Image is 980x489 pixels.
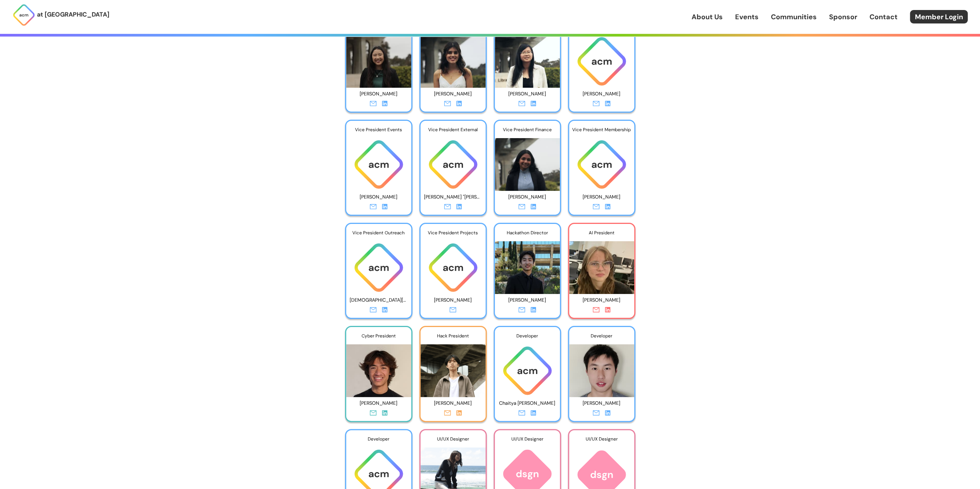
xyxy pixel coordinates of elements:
div: AI President [569,224,634,242]
p: Chaitya [PERSON_NAME] [498,397,556,409]
div: Hack President [420,327,486,345]
div: Vice President Finance [495,121,560,139]
p: [PERSON_NAME] [573,294,631,306]
img: ACM logo [346,138,411,191]
img: ACM logo [569,138,634,191]
img: ACM logo [420,138,486,191]
p: [PERSON_NAME] [498,88,556,100]
div: Hackathon Director [495,224,560,242]
div: Cyber President [346,327,411,345]
img: ACM logo [420,241,486,294]
img: ACM logo [569,35,634,88]
a: About Us [692,12,723,22]
div: UI/UX Designer [420,430,486,448]
div: Vice President Outreach [346,224,411,242]
p: [PERSON_NAME] "[PERSON_NAME]" [PERSON_NAME] [424,191,482,203]
div: Developer [346,430,411,448]
p: [PERSON_NAME] [350,397,408,409]
div: Developer [569,327,634,345]
img: Photo of Nathan Wang [420,338,486,397]
p: [PERSON_NAME] [498,294,556,306]
img: ACM Logo [12,3,35,27]
img: Photo of Osheen Tikku [420,29,486,88]
p: [PERSON_NAME] [498,191,556,203]
div: Vice President Events [346,121,411,139]
img: Photo of Max Weng [569,338,634,397]
img: Photo of Anya Chernova [569,235,634,294]
img: Photo of Rollan Nguyen [346,338,411,397]
img: Photo of Shreya Nagunuri [495,132,560,191]
div: Vice President Membership [569,121,634,139]
img: ACM logo [495,344,560,397]
img: Photo of Andrew Zheng [495,235,560,294]
p: [PERSON_NAME] [573,191,631,203]
a: at [GEOGRAPHIC_DATA] [12,3,109,27]
div: UI/UX Designer [569,430,634,448]
a: Sponsor [829,12,857,22]
img: Photo of Angela Hu [495,29,560,88]
div: Vice President Projects [420,224,486,242]
p: [PERSON_NAME] [424,397,482,409]
div: Developer [495,327,560,345]
a: Communities [771,12,817,22]
p: [PERSON_NAME] [424,294,482,306]
a: Contact [869,12,898,22]
img: Photo of Murou Wang [346,29,411,88]
a: Events [735,12,759,22]
a: Member Login [910,10,968,23]
p: [PERSON_NAME] [350,191,408,203]
div: UI/UX Designer [495,430,560,448]
img: ACM logo [346,241,411,294]
p: [DEMOGRAPHIC_DATA][PERSON_NAME] [350,294,408,306]
p: [PERSON_NAME] [573,88,631,100]
p: [PERSON_NAME] [424,88,482,100]
p: [PERSON_NAME] [350,88,408,100]
p: at [GEOGRAPHIC_DATA] [37,10,109,20]
p: [PERSON_NAME] [573,397,631,409]
div: Vice President External [420,121,486,139]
